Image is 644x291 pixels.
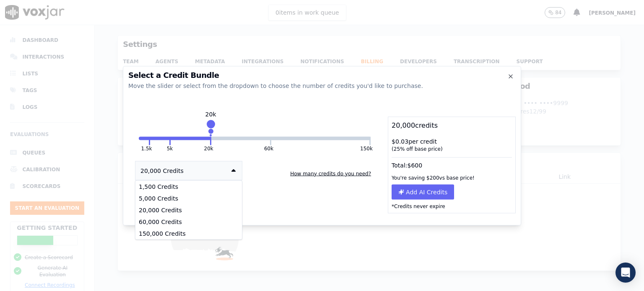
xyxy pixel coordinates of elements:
button: Add AI Credits [392,184,454,199]
button: How many credits do you need? [287,167,374,180]
div: $ 0.03 per credit [388,134,515,155]
div: 150,000 Credits [135,227,242,239]
button: 20k [171,136,210,140]
div: Open Intercom Messenger [615,263,636,283]
button: 20,000 Credits 1,500 Credits 5,000 Credits 20,000 Credits 60,000 Credits 150,000 Credits [135,161,242,180]
button: 5k [167,145,173,152]
button: 1.5k [141,145,152,152]
p: *Credits never expire [388,199,515,213]
div: You're saving $ 200 vs base price! [388,171,515,184]
div: ( 25 % off base price) [392,145,512,152]
button: 150k [271,136,369,140]
div: Total: $ 600 [388,155,515,171]
div: 1,500 Credits [135,180,242,192]
button: 1.5k [139,136,148,140]
button: 20,000 Credits [135,161,242,180]
button: 150k [360,145,373,152]
div: 20k [205,110,216,118]
div: 60,000 Credits [135,216,242,227]
div: 20,000 Credits [135,204,242,216]
div: 5,000 Credits [135,192,242,204]
button: 60k [211,136,270,140]
button: 5k [150,136,170,140]
div: 20,000 credits [388,117,515,134]
button: 60k [264,145,273,152]
button: 20k [204,145,213,152]
h2: Select a Credit Bundle [128,71,516,79]
div: Move the slider or select from the dropdown to choose the number of credits you'd like to purchase. [128,81,516,90]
